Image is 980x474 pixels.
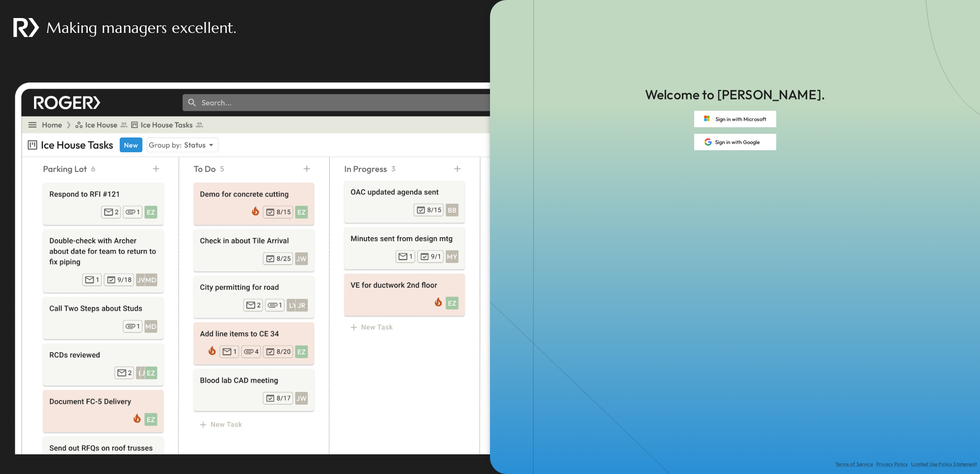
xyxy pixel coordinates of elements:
a: Terms of Service [835,461,873,467]
button: Sign in with Google [694,134,776,150]
a: Privacy Policy [876,461,908,467]
p: Making managers excellent. [46,17,236,38]
img: landing_page_inbox.png [7,75,760,454]
a: Limited Use Policy Statement [911,461,977,467]
button: Sign in with Microsoft [694,111,776,127]
p: Welcome to [PERSON_NAME]. [645,85,825,104]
